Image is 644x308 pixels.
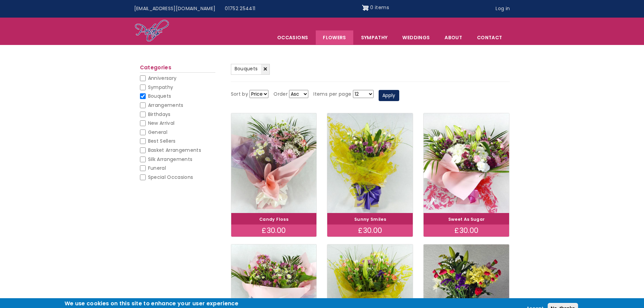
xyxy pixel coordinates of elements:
span: General [148,129,167,136]
a: Sympathy [354,30,395,45]
span: Birthdays [148,111,171,118]
span: Silk Arrangements [148,156,193,163]
div: £30.00 [231,224,317,237]
button: Apply [379,90,399,101]
span: Special Occasions [148,174,193,181]
span: Funeral [148,165,166,171]
img: Shopping cart [362,2,369,13]
a: About [437,30,469,45]
img: Candy Floss [231,113,317,213]
a: Sweet As Sugar [448,216,485,222]
h2: Categories [140,65,215,73]
a: Shopping cart 0 items [362,2,389,13]
span: New Arrival [148,120,175,126]
a: Contact [470,30,509,45]
span: 0 items [370,4,389,11]
label: Order [273,90,288,98]
a: Flowers [316,30,353,45]
img: Home [135,19,169,43]
a: Sunny Smiles [354,216,386,222]
h2: We use cookies on this site to enhance your user experience [65,300,239,307]
label: Sort by [231,90,248,98]
span: Sympathy [148,84,173,91]
a: Log in [491,2,515,15]
div: £30.00 [424,224,509,237]
a: 01752 254411 [220,2,260,15]
a: Bouquets [231,64,270,75]
a: Candy Floss [259,216,288,222]
img: Sweet As Sugar [424,113,509,213]
span: Bouquets [148,93,171,99]
a: [EMAIL_ADDRESS][DOMAIN_NAME] [129,2,220,15]
div: £30.00 [327,224,413,237]
label: Items per page [313,90,351,98]
img: Sunny Smiles [327,113,413,213]
span: Arrangements [148,102,184,109]
span: Bouquets [235,65,258,72]
span: Basket Arrangements [148,147,201,153]
span: Anniversary [148,75,177,81]
span: Weddings [395,30,437,45]
span: Best Sellers [148,138,176,144]
span: Occasions [270,30,315,45]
